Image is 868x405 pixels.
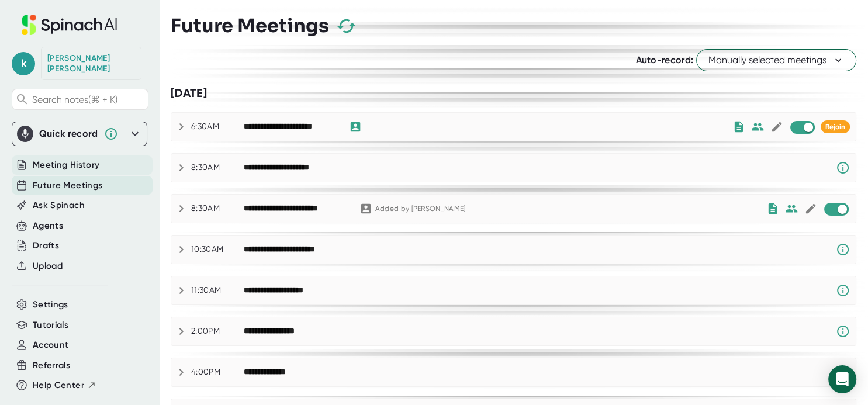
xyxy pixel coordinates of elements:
svg: Spinach requires a video conference link. [836,161,850,175]
button: Account [33,338,68,352]
div: 2:00PM [191,326,244,337]
span: Help Center [33,379,84,392]
div: 10:30AM [191,244,244,255]
button: Rejoin [821,120,850,133]
div: Added by [PERSON_NAME] [375,205,466,213]
span: k [12,52,35,75]
button: Agents [33,219,63,233]
div: Open Intercom Messenger [828,365,856,393]
button: Ask Spinach [33,199,85,212]
div: 6:30AM [191,122,244,132]
div: 4:00PM [191,367,244,378]
svg: Spinach requires a video conference link. [836,243,850,257]
button: Upload [33,259,63,273]
button: Settings [33,298,68,311]
button: Meeting History [33,158,99,172]
span: Auto-record: [635,54,693,65]
svg: Spinach requires a video conference link. [836,324,850,338]
button: Tutorials [33,319,68,332]
div: 8:30AM [191,203,244,214]
div: Quick record [17,122,142,146]
button: Manually selected meetings [696,49,856,71]
button: Drafts [33,239,59,252]
div: [DATE] [171,86,856,101]
span: Manually selected meetings [708,53,844,67]
span: Search notes (⌘ + K) [32,94,117,105]
span: Rejoin [825,123,845,131]
button: Referrals [33,359,70,372]
button: Help Center [33,379,96,392]
h3: Future Meetings [171,15,329,37]
div: Quick record [39,128,98,140]
div: Kim Dickerman [47,53,135,74]
svg: Spinach requires a video conference link. [836,283,850,297]
button: Future Meetings [33,179,102,192]
div: 11:30AM [191,285,244,296]
div: 8:30AM [191,162,244,173]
